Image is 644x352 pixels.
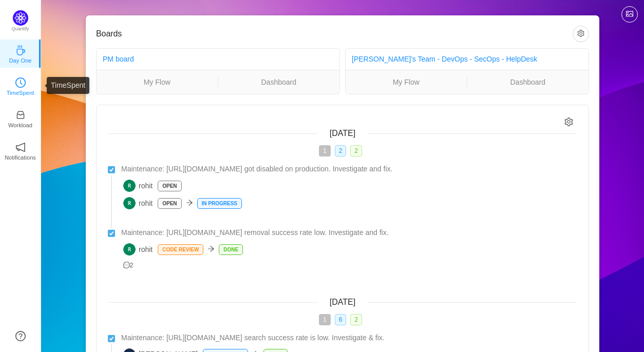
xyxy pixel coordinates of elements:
a: icon: question-circle [15,331,26,341]
i: icon: inbox [15,110,26,120]
a: Maintenance: [URL][DOMAIN_NAME] removal success rate low. Investigate and fix. [121,227,576,238]
a: [PERSON_NAME]'s Team - DevOps - SecOps - HelpDesk [352,55,537,63]
a: Dashboard [218,76,340,88]
p: Day One [9,56,31,65]
i: icon: notification [15,142,26,152]
i: icon: clock-circle [15,77,26,88]
i: icon: arrow-right [186,199,193,206]
a: PM board [103,55,134,63]
button: icon: setting [573,26,589,42]
i: icon: arrow-right [207,245,215,252]
a: icon: clock-circleTimeSpent [15,81,26,91]
h3: Boards [96,29,573,39]
a: My Flow [346,76,467,88]
span: 6 [335,314,347,325]
span: 2 [123,262,134,269]
span: Maintenance: [URL][DOMAIN_NAME] got disabled on production. Investigate and fix. [121,164,392,174]
img: Quantify [13,10,28,26]
i: icon: setting [564,118,573,126]
p: Workload [8,121,32,130]
img: R [123,197,136,209]
p: Done [219,245,242,255]
a: Maintenance: [URL][DOMAIN_NAME] search success rate is low. Investigate & fix. [121,333,576,343]
span: rohit [123,243,153,256]
span: rohit [123,197,153,209]
span: 1 [319,314,331,325]
i: icon: message [123,262,130,268]
a: icon: inboxWorkload [15,113,26,123]
a: icon: notificationNotifications [15,145,26,155]
p: TimeSpent [7,88,34,97]
button: icon: picture [621,6,638,23]
span: rohit [123,180,153,192]
img: R [123,243,136,256]
span: 2 [350,314,362,325]
span: [DATE] [330,298,355,306]
span: 1 [319,145,331,157]
i: icon: coffee [15,45,26,55]
a: icon: coffeeDay One [15,48,26,58]
p: Notifications [5,153,36,162]
a: Maintenance: [URL][DOMAIN_NAME] got disabled on production. Investigate and fix. [121,164,576,174]
p: In Progress [198,199,241,208]
img: R [123,180,136,192]
span: 2 [350,145,362,157]
span: 2 [335,145,347,157]
a: My Flow [97,76,218,88]
a: Dashboard [467,76,589,88]
p: Open [158,199,181,208]
span: Maintenance: [URL][DOMAIN_NAME] search success rate is low. Investigate & fix. [121,333,385,343]
p: Open [158,181,181,191]
p: Code Review [158,245,203,255]
span: [DATE] [330,129,355,138]
p: Quantify [12,26,29,33]
span: Maintenance: [URL][DOMAIN_NAME] removal success rate low. Investigate and fix. [121,227,389,238]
